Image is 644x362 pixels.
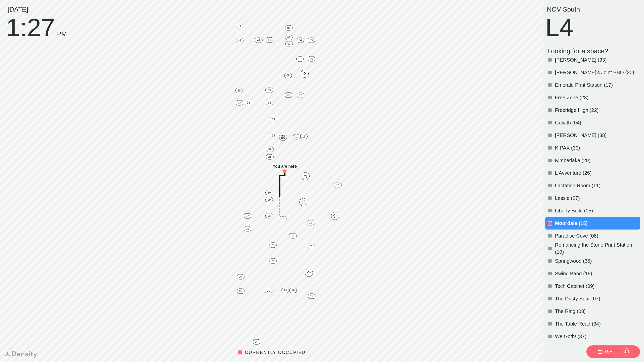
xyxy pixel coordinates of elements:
p: Goliath (04) [555,119,639,126]
p: Freeridge High (22) [555,107,639,114]
p: Emerald Print Station (17) [555,81,639,88]
p: Lassie (27) [555,195,639,202]
p: Looking for a space? [547,47,640,55]
p: Springwood (35) [555,257,639,264]
p: The Ring (08) [555,308,639,315]
p: Kimberlake (29) [555,157,639,164]
p: Liberty Belle (05) [555,207,639,214]
p: Romancing the Stone Print Station (10) [555,241,639,255]
p: Tech Cabinet (09) [555,283,639,290]
p: [PERSON_NAME] (33) [555,56,639,63]
p: The Table Read (34) [555,320,639,327]
p: We Goth! (37) [555,333,639,340]
p: [PERSON_NAME]'s Joint BBQ (20) [555,69,639,76]
p: Moordale (15) [555,220,639,227]
p: Lactation Room (11) [555,182,639,189]
p: L'Avventure (26) [555,169,639,176]
p: Swing Band (16) [555,270,639,277]
button: Reset3 [586,345,640,358]
p: Paradise Cove (06) [555,232,639,239]
p: The Dusty Spur (07) [555,295,639,302]
div: 3 [620,349,629,354]
p: Free Zone (23) [555,94,639,101]
div: Reset [605,348,618,355]
p: K-PAX (30) [555,144,639,151]
p: [PERSON_NAME] (38) [555,132,639,139]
